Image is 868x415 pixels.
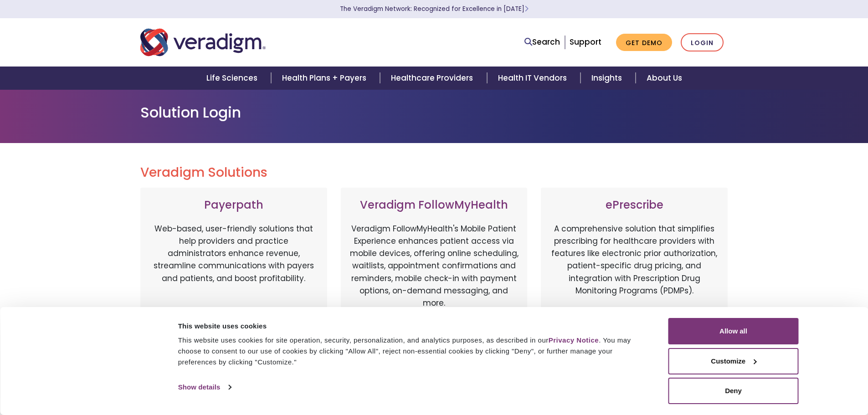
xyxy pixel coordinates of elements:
[140,27,266,57] img: Veradigm logo
[271,67,380,90] a: Health Plans + Payers
[668,318,799,344] button: Allow all
[195,67,271,90] a: Life Sciences
[550,199,719,212] h3: ePrescribe
[524,36,560,48] a: Search
[550,223,719,318] p: A comprehensive solution that simplifies prescribing for healthcare providers with features like ...
[340,5,529,13] a: The Veradigm Network: Recognized for Excellence in [DATE]Learn More
[350,223,519,309] p: Veradigm FollowMyHealth's Mobile Patient Experience enhances patient access via mobile devices, o...
[178,335,648,368] div: This website uses cookies for site operation, security, personalization, and analytics purposes, ...
[149,223,318,318] p: Web-based, user-friendly solutions that help providers and practice administrators enhance revenu...
[681,33,724,52] a: Login
[668,348,799,374] button: Customize
[178,321,648,332] div: This website uses cookies
[580,67,636,90] a: Insights
[616,34,672,51] a: Get Demo
[350,199,519,212] h3: Veradigm FollowMyHealth
[570,36,601,47] a: Support
[524,5,529,13] span: Learn More
[149,199,318,212] h3: Payerpath
[178,380,231,394] a: Show details
[380,67,487,90] a: Healthcare Providers
[140,165,728,180] h2: Veradigm Solutions
[487,67,580,90] a: Health IT Vendors
[668,378,799,404] button: Deny
[549,336,599,344] a: Privacy Notice
[140,104,728,121] h1: Solution Login
[636,67,693,90] a: About Us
